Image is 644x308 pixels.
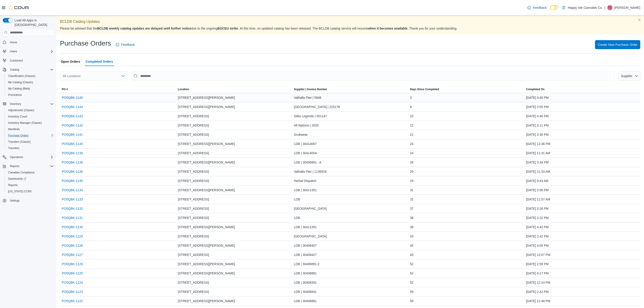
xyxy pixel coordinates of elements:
a: PO5QBK-1130 [62,224,83,230]
button: Operations [1,154,55,160]
button: Reports [1,163,55,169]
span: Completed On [526,87,545,91]
span: Purchase Orders [6,133,54,138]
a: PO5QBK-1123 [62,289,83,294]
input: This is a search bar. After typing your query, hit enter to filter the results lower in the page. [131,71,615,80]
span: [STREET_ADDRESS] [178,178,209,184]
div: Location [178,87,189,91]
strong: BCLDB weekly catalog updates are delayed until further notice [97,27,191,30]
div: Herbal Dispatch [292,176,408,185]
span: [STREET_ADDRESS] [178,206,209,211]
span: [STREET_ADDRESS][PERSON_NAME] [178,298,235,304]
nav: Complex example [3,37,54,216]
span: Days Since Completed [410,87,439,91]
span: My Catalog (Beta) [6,86,54,91]
div: LDB | 30414067 [292,139,408,148]
a: Canadian Compliance [6,170,37,175]
span: 38 [410,215,414,221]
a: [US_STATE] CCRS [6,189,33,194]
a: PO5QBK-1124 [62,280,83,285]
button: Home [1,39,55,45]
span: [DATE] 4:40 PM [526,95,549,100]
div: LDB | 30406881 [292,297,408,306]
span: [STREET_ADDRESS] [178,123,209,128]
span: Purchase Orders [8,134,29,137]
span: Classification (Classic) [8,74,35,78]
span: [DATE] 2:59 PM [526,261,549,267]
span: [DATE] 9:43 AM [526,178,548,184]
button: Adjustments (Classic) [5,107,55,113]
a: Adjustments (Classic) [6,108,36,113]
div: LDB | 30406881 - A [292,158,408,167]
span: [DATE] 11:31 AM [526,150,550,156]
a: Classification (Classic) [6,73,37,79]
span: [DATE] 12:07 PM [526,252,550,257]
p: BCLDB Catalog Updates [60,19,640,24]
button: Catalog [8,67,21,72]
span: Promotions [6,92,54,98]
p: [PERSON_NAME] [614,5,640,10]
span: [DATE] 11:33 AM [526,169,550,174]
span: 59 [410,298,414,304]
span: Dashboards [6,176,54,182]
button: Reports [5,182,55,188]
span: Manifests [6,126,54,132]
span: Reports [10,164,19,168]
div: LDB | 30408391 [292,278,408,287]
span: 10 [410,113,414,119]
span: Supplier | Invoice Number [294,87,327,91]
span: Reports [6,182,54,188]
span: Transfers [6,145,54,151]
span: Inventory Manager (Classic) [8,121,42,125]
button: Canadian Compliance [5,169,55,176]
span: [STREET_ADDRESS][PERSON_NAME] [178,243,235,248]
span: 29 [410,169,414,174]
button: Reports [8,163,21,169]
a: Promotions [6,92,24,98]
p: Please be advised that the due to the ongoing . At this time, no updated catalog has been release... [60,26,640,31]
span: [STREET_ADDRESS] [178,280,209,285]
div: Tarin Cooper [607,5,613,10]
span: 28 [410,160,414,165]
span: Load All Apps in [GEOGRAPHIC_DATA] [13,18,54,27]
span: Home [8,39,54,45]
span: Transfers [8,146,19,150]
span: 52 [410,261,414,267]
a: PO5QBK-1136 [62,169,83,174]
button: Inventory Count [5,113,55,120]
div: Sitka Legends | 001147 [292,112,408,121]
span: [STREET_ADDRESS] [178,132,209,137]
div: Valhalla Flwr | 1136926 [292,167,408,176]
span: Manifests [8,127,20,131]
span: Adjustments (Classic) [6,108,54,113]
a: My Catalog (Beta) [6,86,32,91]
span: [DATE] 2:42 PM [526,289,549,294]
span: [US_STATE] CCRS [8,190,32,193]
a: PO5QBK-1132 [62,206,83,211]
span: [STREET_ADDRESS] [178,289,209,294]
button: Completed On [524,86,640,93]
span: [DATE] 2:06 PM [526,187,549,193]
button: Users [1,48,55,55]
button: Catalog [1,67,55,73]
a: PO5QBK-1145 [62,95,83,100]
div: All Nations | 2035 [292,121,408,130]
strong: when it becomes available [368,27,408,30]
button: Supplier [619,71,640,80]
button: Transfers (Classic) [5,139,55,145]
a: PO5QBK-1125 [62,271,83,276]
span: [STREET_ADDRESS][PERSON_NAME] [178,271,235,276]
span: [STREET_ADDRESS] [178,215,209,221]
span: [DATE] 4:46 PM [526,113,549,119]
span: Open Orders [61,57,80,66]
span: [DATE] 4:05 PM [526,243,549,248]
span: Settings [10,199,20,202]
span: 52 [410,271,414,276]
button: Purchase Orders [5,132,55,139]
span: Reports [8,163,54,169]
span: 45 [410,252,414,257]
a: Transfers [6,145,21,151]
button: PO # [60,86,176,93]
a: Home [8,40,19,45]
button: My Catalog (Beta) [5,85,55,92]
